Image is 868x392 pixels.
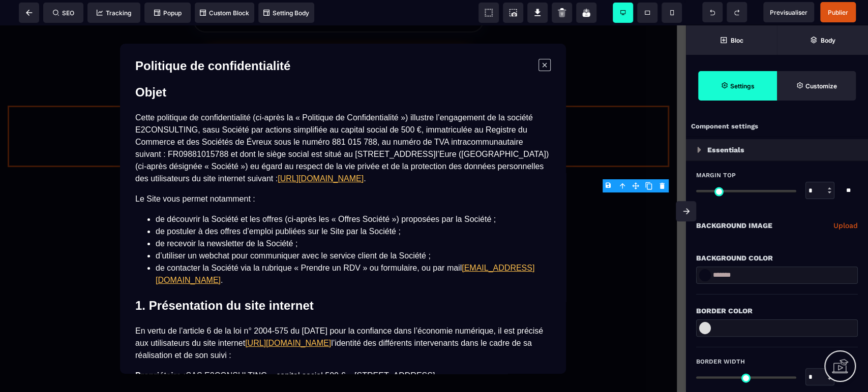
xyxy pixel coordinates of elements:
[156,200,551,212] li: de postuler à des offres d’emploi publiées sur le Site par la Société ;
[686,117,868,137] div: Component settings
[53,9,74,17] span: SEO
[731,37,743,44] strong: Bloc
[763,2,814,22] span: Preview
[156,188,551,200] li: de découvrir la Société et les offres (ci-après les « Offres Société ») proposées par la Société ;
[828,9,848,16] span: Publier
[245,313,331,322] a: [URL][DOMAIN_NAME]
[503,3,523,23] span: Screenshot
[154,9,182,17] span: Popup
[478,3,499,23] span: View components
[686,25,777,55] span: Open Blocks
[135,60,166,74] strong: Objet
[156,238,534,259] a: [EMAIL_ADDRESS][DOMAIN_NAME]
[696,357,745,366] span: Border Width
[805,82,837,90] strong: Customize
[135,34,290,48] h2: Politique de confidentialité
[538,34,551,46] span: ×
[697,147,701,153] img: loading
[97,9,131,17] span: Tracking
[730,82,755,90] strong: Settings
[777,25,868,55] span: Open Layer Manager
[135,300,551,336] p: En vertu de l’article 6 de la loi n° 2004-575 du [DATE] pour la confiance dans l’économie numériq...
[777,71,856,101] span: Open Style Manager
[278,149,364,157] a: [URL][DOMAIN_NAME]
[200,9,249,17] span: Custom Block
[696,305,858,317] div: Border Color
[698,71,777,101] span: Settings
[156,237,551,261] li: de contacter la Société via la rubrique « Prendre un RDV » ou formulaire, ou par mail .
[135,168,551,180] p: Le Site vous permet notamment :
[696,219,772,232] p: Background Image
[135,86,551,159] p: Cette politique de confidentialité (ci-après la « Politique de Confidentialité ») illustre l’enga...
[156,212,551,224] li: de recevoir la newsletter de la Société ;
[696,252,858,264] div: Background Color
[135,273,314,287] strong: 1. Présentation du site internet
[135,346,186,354] strong: Propriétaire :
[135,344,551,356] p: SAS E2CONSULTING – capital social 500 € – [STREET_ADDRESS]
[696,171,736,179] span: Margin Top
[833,219,858,232] a: Upload
[707,144,744,156] p: Essentials
[821,37,835,44] strong: Body
[263,9,309,17] span: Setting Body
[156,224,551,237] li: d’utiliser un webchat pour communiquer avec le service client de la Société ;
[770,9,807,16] span: Previsualiser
